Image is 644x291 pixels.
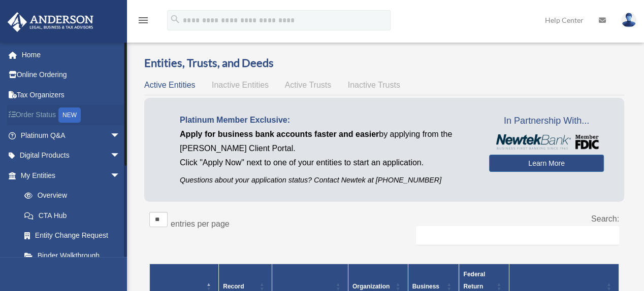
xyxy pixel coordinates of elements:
span: Apply for business bank accounts faster and easier [180,130,379,138]
label: entries per page [171,220,230,228]
img: User Pic [621,13,636,27]
img: Anderson Advisors Platinum Portal [5,12,96,32]
a: Platinum Q&Aarrow_drop_down [7,125,136,146]
a: Binder Walkthrough [14,245,131,266]
a: Order StatusNEW [7,105,136,126]
a: Home [7,45,136,65]
a: Tax Organizers [7,85,136,105]
div: NEW [58,107,81,123]
p: Questions about your application status? Contact Newtek at [PHONE_NUMBER] [180,174,474,187]
span: Active Trusts [285,81,332,89]
a: menu [137,18,149,26]
a: Digital Productsarrow_drop_down [7,146,136,166]
span: Inactive Entities [212,81,269,89]
p: Click "Apply Now" next to one of your entities to start an application. [180,156,474,170]
h3: Entities, Trusts, and Deeds [144,55,624,71]
span: arrow_drop_down [110,146,131,166]
p: by applying from the [PERSON_NAME] Client Portal. [180,127,474,156]
span: Active Entities [144,81,195,89]
span: arrow_drop_down [110,125,131,146]
p: Platinum Member Exclusive: [180,113,474,127]
span: arrow_drop_down [110,165,131,186]
span: Inactive Trusts [348,81,400,89]
i: search [170,14,181,25]
a: Learn More [489,155,604,172]
label: Search: [591,214,619,223]
a: My Entitiesarrow_drop_down [7,165,131,186]
img: NewtekBankLogoSM.png [494,134,599,150]
span: In Partnership With... [489,113,604,129]
a: Online Ordering [7,65,136,85]
a: Overview [14,186,125,206]
a: CTA Hub [14,205,131,226]
a: Entity Change Request [14,226,131,246]
i: menu [137,14,149,26]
